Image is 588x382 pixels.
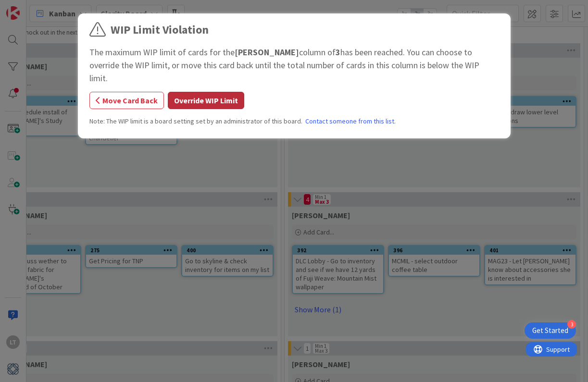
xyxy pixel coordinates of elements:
[20,1,44,13] span: Support
[336,47,340,58] b: 3
[567,320,576,329] div: 3
[89,92,164,109] button: Move Card Back
[168,92,244,109] button: Override WIP Limit
[235,47,299,58] b: [PERSON_NAME]
[305,116,396,126] a: Contact someone from this list.
[89,116,499,126] div: Note: The WIP limit is a board setting set by an administrator of this board.
[532,326,568,335] div: Get Started
[525,322,576,339] div: Open Get Started checklist, remaining modules: 3
[111,21,209,38] div: WIP Limit Violation
[89,46,499,85] div: The maximum WIP limit of cards for the column of has been reached. You can choose to override the...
